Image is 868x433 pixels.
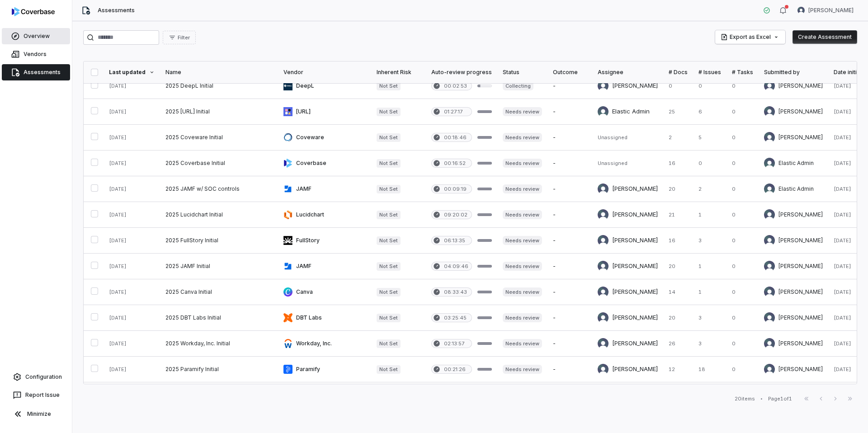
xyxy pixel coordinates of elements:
img: Kim Kambarami avatar [764,261,775,272]
div: Outcome [553,69,587,76]
a: Assessments [2,64,70,80]
button: Kim Kambarami avatar[PERSON_NAME] [792,4,859,17]
div: # Docs [669,69,688,76]
img: Elastic Admin avatar [598,106,609,117]
span: Assessments [98,7,135,14]
button: Minimize [4,405,68,423]
td: - [547,279,592,305]
div: Inherent Risk [377,69,420,76]
td: - [547,254,592,279]
div: # Issues [698,69,721,76]
div: Name [165,69,273,76]
img: Kim Kambarami avatar [764,287,775,297]
td: - [547,357,592,382]
img: Elastic Admin avatar [764,184,775,194]
img: Kim Kambarami avatar [598,209,609,220]
td: - [547,151,592,176]
img: Kim Kambarami avatar [797,7,805,14]
div: Vendor [283,69,366,76]
div: # Tasks [732,69,753,76]
td: - [547,73,592,99]
td: - [547,382,592,408]
img: Kim Kambarami avatar [764,338,775,349]
img: Kim Kambarami avatar [764,106,775,117]
td: - [547,202,592,228]
span: Overview [24,33,50,40]
div: Assignee [598,69,658,76]
button: Report Issue [4,387,68,403]
img: Kim Kambarami avatar [764,364,775,375]
span: Report Issue [25,391,60,399]
a: Overview [2,28,70,44]
img: Elastic Admin avatar [764,158,775,169]
td: - [547,99,592,125]
div: Last updated [109,69,155,76]
div: • [760,395,763,402]
img: Kim Kambarami avatar [598,338,609,349]
img: Kim Kambarami avatar [764,132,775,143]
img: Kim Kambarami avatar [598,287,609,297]
td: - [547,125,592,151]
span: Filter [178,34,190,41]
img: Kim Kambarami avatar [764,209,775,220]
span: Vendors [24,51,47,58]
img: Kim Kambarami avatar [598,80,609,91]
div: Auto-review progress [431,69,492,76]
div: Page 1 of 1 [768,395,792,402]
img: Kim Kambarami avatar [764,312,775,323]
div: 20 items [735,395,755,402]
img: logo-D7KZi-bG.svg [12,7,55,16]
img: Kim Kambarami avatar [598,184,609,194]
td: - [547,228,592,254]
img: Kim Kambarami avatar [598,312,609,323]
span: Minimize [27,410,51,418]
img: Kim Kambarami avatar [598,261,609,272]
img: Kim Kambarami avatar [764,80,775,91]
td: - [547,176,592,202]
a: Vendors [2,46,70,62]
div: Submitted by [764,69,823,76]
span: Configuration [25,373,62,381]
span: Assessments [24,69,61,76]
td: - [547,331,592,357]
a: Configuration [4,369,68,385]
button: Filter [163,31,196,44]
button: Create Assessment [793,30,857,44]
span: [PERSON_NAME] [808,7,854,14]
div: Status [503,69,542,76]
button: Export as Excel [715,30,785,44]
td: - [547,305,592,331]
img: Kim Kambarami avatar [598,235,609,246]
img: Kim Kambarami avatar [598,364,609,375]
img: Kim Kambarami avatar [764,235,775,246]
